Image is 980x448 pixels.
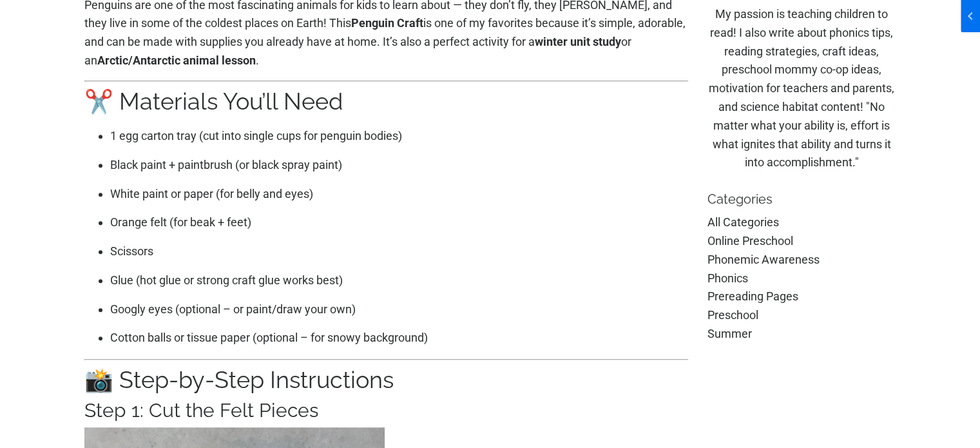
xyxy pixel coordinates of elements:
p: My passion is teaching children to read! I also write about phonics tips, reading strategies, cra... [707,5,896,172]
a: preschool [707,306,896,325]
a: summer [707,325,896,344]
p: 1 egg carton tray (cut into single cups for penguin bodies) [110,127,689,146]
strong: Penguin Craft [351,16,423,30]
p: Categories [707,191,896,207]
span: chevron_left [2,8,17,24]
a: online preschool [707,232,896,251]
p: Orange felt (for beak + feet) [110,213,689,232]
a: All Categories [707,213,896,232]
p: White paint or paper (for belly and eyes) [110,185,689,204]
p: Scissors [110,242,689,261]
p: Cotton balls or tissue paper (optional – for snowy background) [110,329,689,347]
strong: winter unit study [535,35,621,48]
a: phonics [707,269,896,288]
p: Black paint + paintbrush (or black spray paint) [110,156,689,175]
a: phonemic awareness [707,251,896,269]
h2: 📸 Step-by-Step Instructions [84,366,689,394]
h3: Step 1: Cut the Felt Pieces [84,399,689,422]
strong: Arctic/Antarctic animal lesson [97,54,256,67]
p: Glue (hot glue or strong craft glue works best) [110,271,689,290]
a: prereading pages [707,287,896,306]
p: Googly eyes (optional – or paint/draw your own) [110,300,689,319]
h2: ✂️ Materials You’ll Need [84,88,689,115]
